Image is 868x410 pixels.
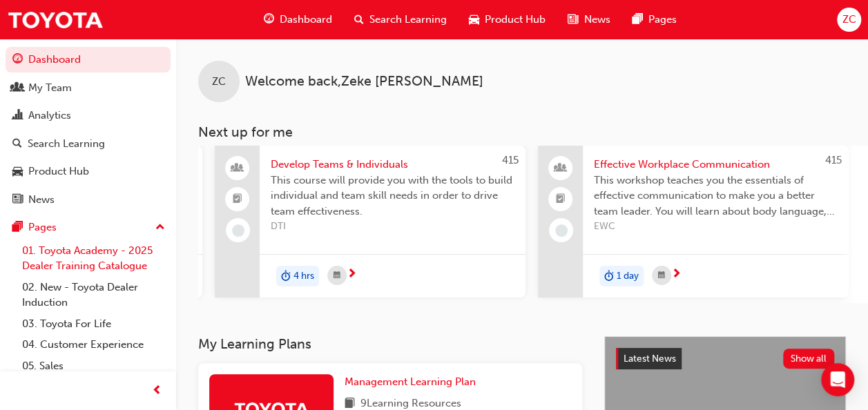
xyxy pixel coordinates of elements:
[12,222,23,234] span: pages-icon
[6,187,171,213] a: News
[12,54,23,66] span: guage-icon
[233,159,242,177] span: people-icon
[12,194,23,206] span: news-icon
[17,355,171,377] a: 05. Sales
[594,219,838,235] span: EWC
[245,74,483,90] span: Welcome back , Zeke [PERSON_NAME]
[369,12,447,28] span: Search Learning
[671,269,682,281] span: next-icon
[624,353,676,364] span: Latest News
[538,146,849,297] a: 415Effective Workplace CommunicationThis workshop teaches you the essentials of effective communi...
[842,12,856,28] span: ZC
[17,240,171,277] a: 01. Toyota Academy - 2025 Dealer Training Catalogue
[825,154,842,166] span: 415
[28,80,72,96] div: My Team
[502,154,519,166] span: 415
[345,374,481,390] a: Management Learning Plan
[555,224,568,237] span: learningRecordVerb_NONE-icon
[232,224,244,237] span: learningRecordVerb_NONE-icon
[594,157,838,173] span: Effective Workplace Communication
[271,157,514,173] span: Develop Teams & Individuals
[28,164,89,179] div: Product Hub
[12,166,23,178] span: car-icon
[469,11,479,28] span: car-icon
[28,219,57,235] div: Pages
[556,159,566,177] span: people-icon
[6,131,171,157] a: Search Learning
[12,138,22,150] span: search-icon
[271,219,514,235] span: DTI
[198,336,582,352] h3: My Learning Plans
[28,136,105,152] div: Search Learning
[783,349,835,369] button: Show all
[215,146,525,297] a: 415Develop Teams & IndividualsThis course will provide you with the tools to build individual and...
[271,173,514,219] span: This course will provide you with the tools to build individual and team skill needs in order to ...
[28,192,55,208] div: News
[17,313,171,335] a: 03. Toyota For Life
[176,124,868,140] h3: Next up for me
[6,159,171,184] a: Product Hub
[12,110,23,122] span: chart-icon
[556,191,566,208] span: booktick-icon
[837,8,861,32] button: ZC
[293,269,314,284] span: 4 hrs
[648,12,676,28] span: Pages
[343,6,458,34] a: search-iconSearch Learning
[6,75,171,101] a: My Team
[458,6,557,34] a: car-iconProduct Hub
[6,44,171,215] button: DashboardMy TeamAnalyticsSearch LearningProduct HubNews
[264,11,274,28] span: guage-icon
[6,215,171,240] button: Pages
[604,267,614,285] span: duration-icon
[7,4,104,35] img: Trak
[594,173,838,219] span: This workshop teaches you the essentials of effective communication to make you a better team lea...
[658,267,665,284] span: calendar-icon
[6,47,171,72] a: Dashboard
[347,269,357,281] span: next-icon
[632,11,642,28] span: pages-icon
[6,103,171,128] a: Analytics
[821,363,854,396] div: Open Intercom Messenger
[345,375,476,388] span: Management Learning Plan
[557,6,621,34] a: news-iconNews
[28,108,71,124] div: Analytics
[584,12,610,28] span: News
[281,267,291,285] span: duration-icon
[568,11,578,28] span: news-icon
[354,11,364,28] span: search-icon
[621,6,687,34] a: pages-iconPages
[17,277,171,313] a: 02. New - Toyota Dealer Induction
[155,219,165,237] span: up-icon
[616,348,834,370] a: Latest NewsShow all
[233,191,242,208] span: booktick-icon
[12,82,23,95] span: people-icon
[334,267,340,284] span: calendar-icon
[152,382,162,400] span: prev-icon
[617,269,639,284] span: 1 day
[485,12,546,28] span: Product Hub
[253,6,343,34] a: guage-iconDashboard
[212,74,226,90] span: ZC
[17,334,171,355] a: 04. Customer Experience
[280,12,332,28] span: Dashboard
